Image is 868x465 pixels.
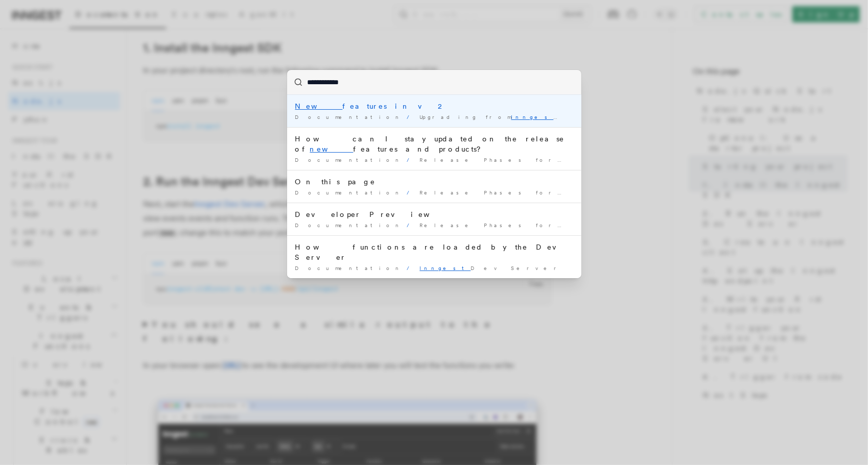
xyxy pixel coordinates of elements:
[420,114,665,120] span: Upgrading from SDK v1 to v2
[420,189,609,195] span: Release Phases for
[310,145,354,153] mark: new
[295,157,403,163] span: Documentation
[420,222,609,228] span: Release Phases for
[407,114,416,120] span: /
[295,177,573,187] div: On this page
[295,242,573,262] div: How functions are loaded by the Dev Server
[295,222,403,228] span: Documentation
[511,114,566,120] mark: Inngest
[295,189,403,195] span: Documentation
[295,102,343,110] mark: New
[295,265,403,271] span: Documentation
[420,265,563,271] span: Dev Server
[420,157,609,163] span: Release Phases for
[407,265,416,271] span: /
[295,134,573,154] div: How can I stay updated on the release of features and products?
[295,114,403,120] span: Documentation
[420,265,471,271] mark: Inngest
[407,189,416,195] span: /
[407,157,416,163] span: /
[295,101,573,111] div: features in v2
[407,222,416,228] span: /
[295,209,573,219] div: Developer Preview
